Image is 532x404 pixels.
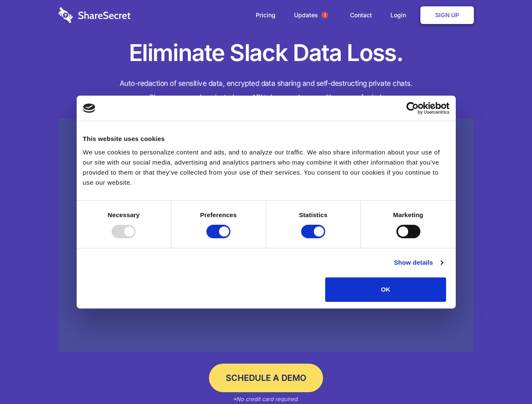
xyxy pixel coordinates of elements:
a: Wistia video thumbnail [59,119,474,352]
strong: Statistics [299,211,328,218]
div: We use cookies to personalize content and ads, and to analyze our traffic. We also share informat... [83,147,449,188]
button: OK [325,277,446,302]
strong: Necessary [108,211,140,218]
em: *No credit card required. [233,396,299,402]
img: logo [83,104,96,113]
a: Schedule a Demo [209,364,323,392]
a: Pricing [247,2,284,28]
a: Sign Up [420,6,474,24]
strong: Preferences [200,211,237,218]
strong: Marketing [393,211,423,218]
a: Show details [394,258,443,268]
a: Contact [342,2,380,28]
span: 1 [321,12,328,19]
a: Usercentrics Cookiebot - opens in a new window [376,102,449,114]
div: This website uses cookies [83,134,449,144]
h1: Eliminate Slack Data Loss. [59,38,474,68]
img: logo-wordmark-white-trans-d4663122ce5f474addd5e946df7df03e33cb6a1c49d2221995e7729f52c070b2.svg [59,7,131,23]
h4: Auto-redaction of sensitive data, encrypted data sharing and self-destructing private chats. Shar... [59,77,474,104]
a: Login [382,2,419,28]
